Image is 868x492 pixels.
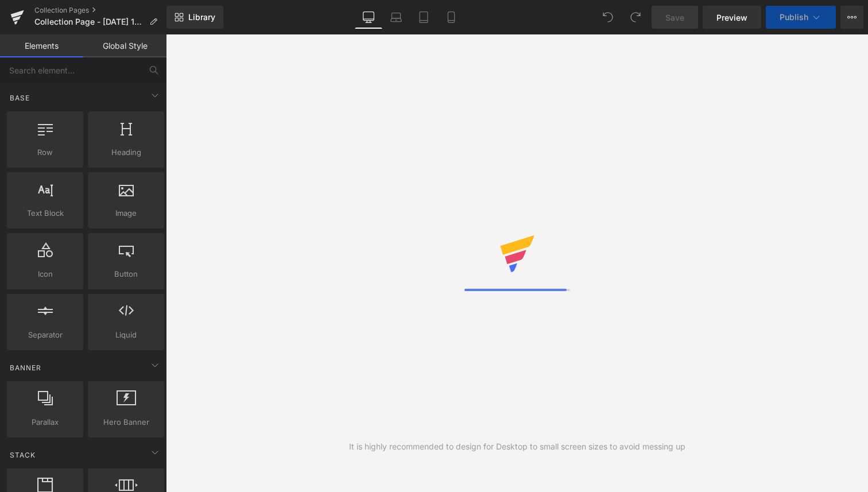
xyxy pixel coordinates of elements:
a: New Library [166,6,223,29]
span: Preview [716,11,747,24]
span: Separator [10,329,80,341]
span: Parallax [10,416,80,428]
a: Global Style [83,34,166,57]
span: Publish [780,13,808,22]
a: Desktop [355,6,382,29]
span: Icon [10,268,80,280]
span: Save [665,11,684,24]
span: Base [9,92,31,103]
a: Laptop [382,6,410,29]
button: Undo [596,6,619,29]
span: Text Block [10,207,80,219]
span: Stack [9,450,37,460]
span: Library [188,12,215,22]
button: Redo [624,6,647,29]
span: Button [91,268,161,280]
span: Heading [91,146,161,158]
div: It is highly recommended to design for Desktop to small screen sizes to avoid messing up [349,440,685,453]
span: Hero Banner [91,416,161,428]
span: Image [91,207,161,219]
button: Publish [766,6,836,29]
a: Mobile [437,6,465,29]
span: Row [10,146,80,158]
a: Tablet [410,6,437,29]
span: Liquid [91,329,161,341]
a: Preview [703,6,761,29]
span: Collection Page - [DATE] 12:30:27 [34,17,145,26]
button: More [840,6,863,29]
span: Banner [9,362,42,373]
a: Collection Pages [34,6,166,15]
